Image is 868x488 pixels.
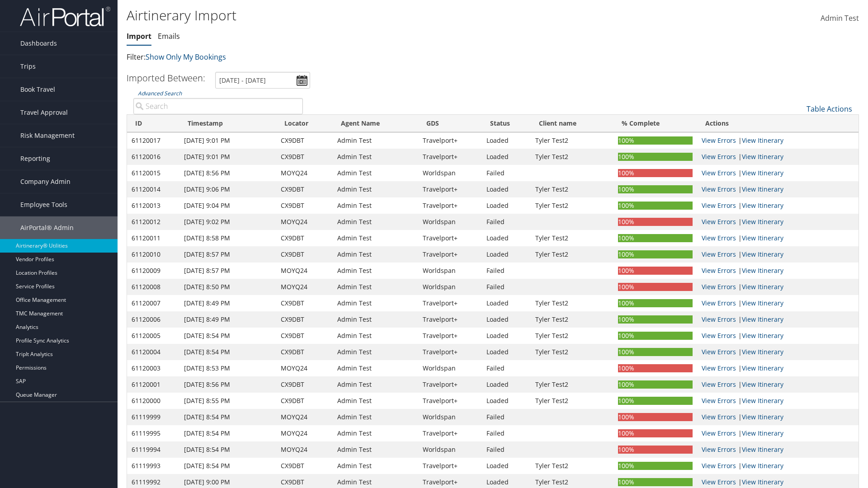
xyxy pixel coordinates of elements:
td: Failed [482,360,531,376]
td: Tyler Test2 [531,311,613,328]
td: Admin Test [333,214,418,230]
td: CX9DBT [276,197,333,214]
div: 100% [618,446,693,454]
td: Travelport+ [418,376,482,393]
td: 61120003 [127,360,179,376]
div: 100% [618,250,693,258]
h1: Airtinerary Import [127,6,615,25]
td: 61120011 [127,230,179,246]
td: Tyler Test2 [531,132,613,149]
td: Worldspan [418,409,482,425]
a: View Itinerary Details [742,201,783,210]
td: Travelport+ [418,132,482,149]
a: View Itinerary Details [742,429,783,437]
td: Tyler Test2 [531,197,613,214]
td: Loaded [482,295,531,311]
td: CX9DBT [276,458,333,474]
td: | [697,295,859,311]
a: Advanced Search [138,89,182,97]
th: ID: activate to sort column ascending [127,115,179,132]
td: Travelport+ [418,344,482,360]
td: Admin Test [333,263,418,279]
td: Admin Test [333,409,418,425]
a: View Itinerary Details [742,266,783,275]
a: View Itinerary Details [742,364,783,372]
td: [DATE] 8:54 PM [179,458,276,474]
td: 61120012 [127,214,179,230]
td: | [697,458,859,474]
td: Tyler Test2 [531,328,613,344]
td: [DATE] 8:57 PM [179,263,276,279]
td: Loaded [482,181,531,197]
td: Tyler Test2 [531,181,613,197]
a: Show Only My Bookings [146,52,226,62]
td: CX9DBT [276,328,333,344]
td: Tyler Test2 [531,295,613,311]
td: Worldspan [418,214,482,230]
a: View Itinerary Details [742,461,783,470]
td: Tyler Test2 [531,393,613,409]
td: Travelport+ [418,246,482,263]
td: [DATE] 8:54 PM [179,441,276,458]
div: 100% [618,478,693,486]
a: View errors [702,266,736,275]
a: View Itinerary Details [742,250,783,258]
div: 100% [618,462,693,470]
a: View errors [702,478,736,486]
a: View errors [702,152,736,161]
input: Advanced Search [133,98,303,114]
td: | [697,132,859,149]
td: Travelport+ [418,197,482,214]
td: [DATE] 9:06 PM [179,181,276,197]
td: | [697,441,859,458]
td: | [697,165,859,181]
a: View errors [702,445,736,454]
td: Travelport+ [418,230,482,246]
td: MOYQ24 [276,441,333,458]
td: [DATE] 8:58 PM [179,230,276,246]
td: Loaded [482,393,531,409]
div: 100% [618,267,693,275]
div: 100% [618,153,693,161]
input: [DATE] - [DATE] [215,72,310,89]
div: 100% [618,380,693,389]
td: | [697,360,859,376]
td: [DATE] 8:54 PM [179,425,276,441]
td: Worldspan [418,360,482,376]
td: 61120017 [127,132,179,149]
div: 100% [618,348,693,356]
td: CX9DBT [276,311,333,328]
td: Admin Test [333,360,418,376]
a: View Itinerary Details [742,413,783,421]
td: Travelport+ [418,458,482,474]
div: 100% [618,218,693,226]
td: [DATE] 8:55 PM [179,393,276,409]
td: Failed [482,263,531,279]
td: | [697,263,859,279]
td: 61120014 [127,181,179,197]
td: Loaded [482,311,531,328]
td: Travelport+ [418,328,482,344]
td: [DATE] 8:56 PM [179,165,276,181]
td: [DATE] 8:54 PM [179,328,276,344]
a: View errors [702,461,736,470]
td: MOYQ24 [276,165,333,181]
td: CX9DBT [276,295,333,311]
td: Travelport+ [418,425,482,441]
td: Admin Test [333,197,418,214]
td: [DATE] 8:49 PM [179,311,276,328]
td: [DATE] 9:02 PM [179,214,276,230]
span: Employee Tools [20,193,67,216]
td: Admin Test [333,328,418,344]
th: Status: activate to sort column ascending [482,115,531,132]
td: 61120010 [127,246,179,263]
td: CX9DBT [276,344,333,360]
a: View errors [702,185,736,193]
td: 61119993 [127,458,179,474]
a: View Itinerary Details [742,347,783,356]
div: 100% [618,234,693,242]
td: 61120013 [127,197,179,214]
td: Travelport+ [418,393,482,409]
a: View Itinerary Details [742,185,783,193]
span: Reporting [20,147,50,170]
